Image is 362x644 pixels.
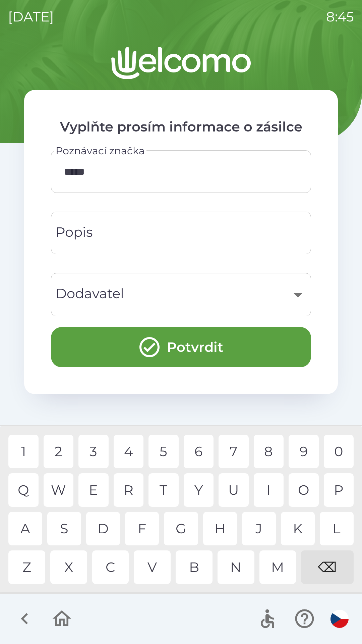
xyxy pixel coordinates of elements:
img: cs flag [330,610,349,628]
p: 8:45 [326,7,354,27]
button: Potvrdit [51,327,311,367]
img: Logo [24,47,338,79]
p: [DATE] [8,7,54,27]
label: Poznávací značka [56,144,145,158]
p: Vyplňte prosím informace o zásilce [51,117,311,137]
